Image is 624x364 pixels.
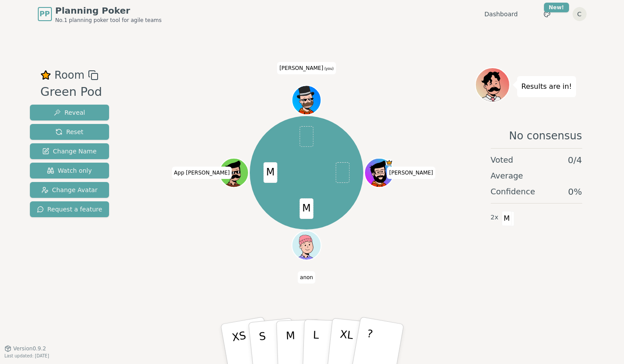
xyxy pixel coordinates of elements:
button: Change Avatar [30,182,109,198]
button: New! [539,6,555,22]
button: Watch only [30,163,109,178]
button: Click to change your avatar [293,86,320,113]
a: Dashboard [485,10,518,18]
button: Request a feature [30,201,109,217]
span: Voted [491,154,514,166]
button: Reset [30,124,109,140]
span: (you) [323,67,334,71]
span: Click to change your name [387,167,435,179]
span: Reset [55,127,83,136]
span: Last updated: [DATE] [4,353,49,358]
button: Change Name [30,143,109,159]
span: Change Avatar [41,186,98,194]
span: Change Name [42,147,96,156]
span: Request a feature [37,205,102,214]
span: PP [40,9,50,19]
span: M [299,199,313,219]
button: Version0.9.2 [4,345,46,352]
span: M [263,162,277,183]
span: Room [55,67,84,83]
span: 0 % [568,186,582,198]
button: Remove as favourite [40,67,51,83]
span: Version 0.9.2 [13,345,46,352]
span: Click to change your name [172,167,232,179]
button: C [573,7,587,21]
p: Results are in! [522,80,572,93]
span: Confidence [491,186,535,198]
span: Click to change your name [298,271,315,284]
span: M [502,211,512,226]
span: Barry is the host [386,159,393,167]
span: Planning Poker [55,4,162,17]
span: 0 / 4 [568,154,582,166]
span: No consensus [509,129,582,143]
span: 2 x [491,213,499,222]
span: No.1 planning poker tool for agile teams [55,17,162,24]
div: New! [544,3,569,12]
button: Reveal [30,105,109,120]
span: Watch only [47,166,92,175]
span: Click to change your name [277,62,336,74]
span: Average [491,170,523,182]
div: Green Pod [40,83,102,101]
span: Reveal [54,108,85,117]
a: PPPlanning PokerNo.1 planning poker tool for agile teams [38,4,162,24]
